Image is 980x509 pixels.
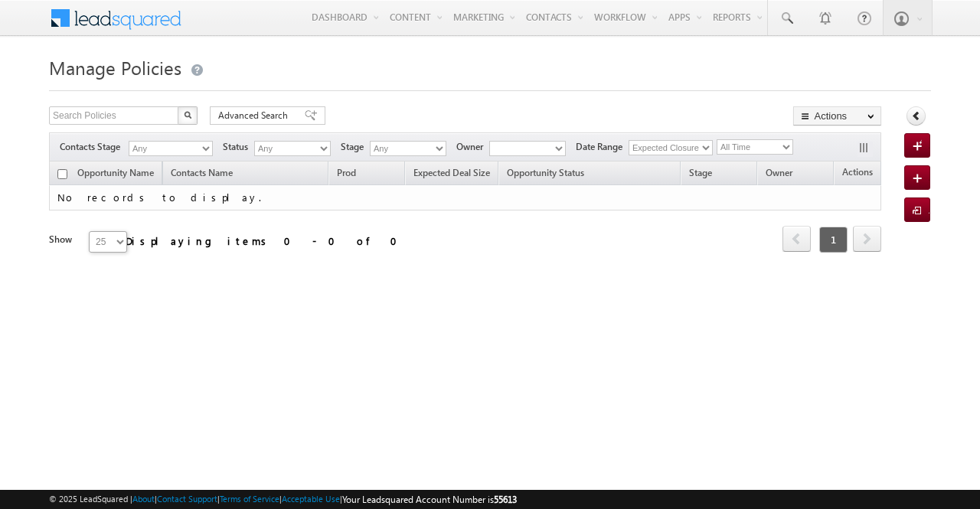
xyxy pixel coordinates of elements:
a: Stage [681,165,720,184]
span: Status [223,140,254,154]
a: Contact Support [157,494,217,504]
span: © 2025 LeadSquared | | | | | [49,492,517,507]
a: Terms of Service [220,494,279,504]
span: Advanced Search [218,109,292,122]
button: Actions [793,106,881,126]
span: Owner [766,167,792,178]
span: Expected Deal Size [413,167,490,178]
div: Displaying items 0 - 0 of 0 [126,232,407,250]
a: Acceptable Use [282,494,340,504]
span: 1 [819,227,848,253]
span: Manage Policies [49,55,181,80]
span: Your Leadsquared Account Number is [342,494,517,505]
a: next [853,227,881,252]
span: Actions [835,164,880,184]
a: Opportunity Name [70,165,162,184]
span: next [853,226,881,252]
span: Opportunity Name [77,167,154,178]
a: About [132,494,155,504]
td: No records to display. [49,185,881,210]
span: 55613 [494,494,517,505]
a: prev [782,227,811,252]
a: Opportunity Status [499,165,592,184]
span: Contacts Stage [60,140,126,154]
span: Date Range [576,140,629,154]
span: Prod [337,167,356,178]
span: Stage [689,167,712,178]
div: Show [49,233,77,246]
a: Expected Deal Size [406,165,498,184]
img: Search [184,111,191,119]
span: Contacts Name [163,165,240,184]
span: prev [782,226,811,252]
span: Stage [341,140,370,154]
span: Owner [456,140,489,154]
input: Check all records [57,169,67,179]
